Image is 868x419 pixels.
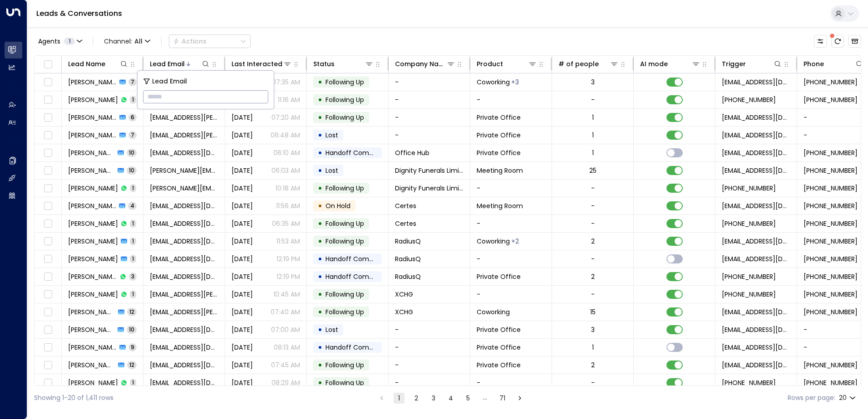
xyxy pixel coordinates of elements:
div: # of people [558,58,599,69]
span: +447356179480 [722,184,776,193]
span: sales@newflex.com [722,237,790,246]
span: 6 [128,113,137,121]
p: 07:40 AM [271,307,300,317]
span: Zahira Samji [68,361,115,370]
span: Coworking [477,78,510,87]
div: • [318,304,322,320]
div: - [591,184,595,193]
span: Following Up [325,378,364,387]
div: Trigger [722,58,746,69]
div: 2 [591,237,595,246]
span: Sep 15, 2025 [232,361,253,370]
button: Archived Leads [848,35,861,48]
span: Private Office [477,131,521,140]
span: 1 [130,184,136,192]
p: 07:35 AM [272,78,300,87]
span: Sep 12, 2025 [232,307,253,317]
div: Showing 1-20 of 1,411 rows [34,393,113,403]
p: 07:00 AM [271,325,300,334]
div: - [591,95,595,104]
span: ziad.albayati@radiusq.com [722,254,790,263]
div: • [318,74,322,90]
span: ziad.albayati@radiusq.com [150,254,218,263]
div: Trigger [722,58,782,69]
span: Z-bennett@hotmail.co.uk [150,290,218,299]
div: 1 [592,343,594,352]
span: Z-bennett@hotmail.co.uk [150,307,218,317]
span: zoe.hurdwell@dignityuk.co.uk [150,184,218,193]
div: Product [477,58,503,69]
td: - [470,286,552,303]
label: Rows per page: [788,393,835,403]
div: 1 [592,148,594,157]
span: 1 [130,96,136,103]
button: Channel:All [100,35,154,48]
button: Go to page 3 [428,393,439,404]
div: Dedicated Desk,Private Day Office,Private Office [511,78,519,87]
span: Toggle select row [42,253,54,265]
div: Status [313,58,335,69]
span: 3 [129,273,137,280]
span: 1 [130,379,136,386]
span: 12 [127,308,137,316]
p: 10:18 AM [276,184,300,193]
td: - [389,109,470,126]
span: Toggle select row [42,112,54,123]
span: Zahira Samji [68,378,118,387]
span: Zoe Bell [68,219,118,228]
span: +447590985339 [804,78,858,87]
div: 1 [592,113,594,122]
div: AI mode [640,58,700,69]
p: 06:03 AM [271,166,300,175]
div: Phone [804,58,864,69]
td: - [389,127,470,144]
div: • [318,145,322,161]
span: Private Office [477,148,521,157]
span: Following Up [325,95,364,104]
span: Sep 12, 2025 [232,166,253,175]
span: Dignity Funerals Limited [395,184,464,193]
span: +441675468968 [722,219,776,228]
p: 07:45 AM [271,361,300,370]
span: May 14, 2025 [232,343,253,352]
span: Zajailat89@gmail.com [150,343,218,352]
div: # of people [558,58,619,69]
span: zoe.hurdwell@dignityuk.co.uk [150,166,218,175]
div: Lead Name [68,58,105,69]
span: Handoff Completed [325,148,390,157]
div: 25 [589,166,597,175]
span: Sep 05, 2025 [232,219,253,228]
span: Channel: [100,35,154,48]
span: 1 [130,219,136,227]
span: May 23, 2025 [232,131,253,140]
span: Zoe Bell [68,201,116,210]
p: 08:29 AM [271,378,300,387]
span: 10 [127,326,137,333]
span: RadiusQ [395,254,421,263]
div: 3 [591,325,595,334]
nav: pagination navigation [376,392,526,404]
div: 1 [592,131,594,140]
span: Meeting Room [477,166,523,175]
span: 1 [130,237,136,245]
p: 11:53 AM [276,237,300,246]
span: XCHG [395,307,413,317]
div: • [318,127,322,143]
span: +447590985339 [722,95,776,104]
span: zoem@office-hub.com [150,148,218,157]
div: • [318,110,322,125]
button: Go to next page [514,393,525,404]
span: 1 [130,255,136,263]
p: 12:19 PM [276,272,300,281]
span: Private Office [477,272,521,281]
span: Zoe Camille [68,131,117,140]
span: sales@newflex.com [722,325,790,334]
span: zoe.renae@outlook.com [150,131,218,140]
span: sales@newflex.com [722,113,790,122]
span: Toggle select row [42,200,54,212]
span: Zuhair Ajalat [68,343,117,352]
div: • [318,180,322,196]
div: • [318,216,322,231]
div: - [591,290,595,299]
span: Lead Email [152,76,187,87]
